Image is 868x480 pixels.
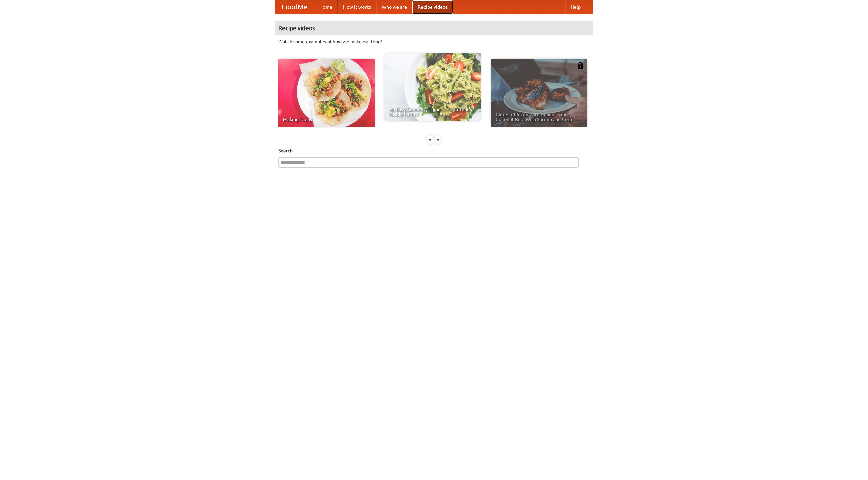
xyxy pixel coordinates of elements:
a: Home [314,0,338,14]
a: FoodMe [275,0,314,14]
a: Who we are [376,0,412,14]
a: Help [565,0,586,14]
a: How it works [338,0,376,14]
h4: Recipe videos [275,21,593,35]
h5: Search [278,147,590,154]
div: « [427,135,433,144]
span: Making Tacos [283,117,370,122]
a: Making Tacos [278,59,375,127]
a: An Easy, Summery Tomato Pasta That's Ready for Fall [384,53,481,121]
a: Recipe videos [412,0,453,14]
div: » [435,135,441,144]
img: 483408.png [577,62,584,69]
span: An Easy, Summery Tomato Pasta That's Ready for Fall [389,107,476,116]
p: Watch some examples of how we make our food! [278,38,590,45]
